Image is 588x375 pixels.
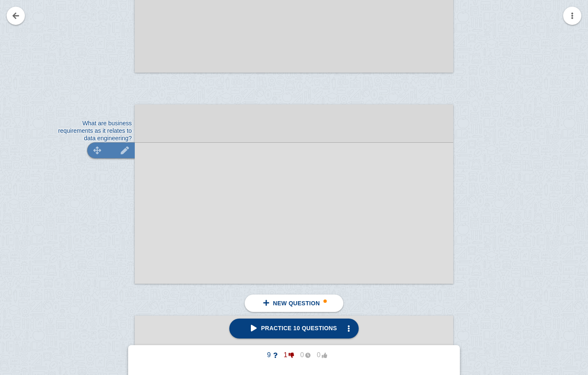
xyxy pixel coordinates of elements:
span: Practice 10 questions [251,325,337,331]
a: Practice 10 questions [229,319,358,338]
span: New question [273,300,320,307]
img: svg+xml;base64,CiAgICAgIDxzdmcgdmlld0JveD0iMCAwIDUxMiA1MTIiIHhtbG5zPSJodHRwOi8vd3d3LnczLm9yZy8yMD... [115,146,135,154]
a: New question [245,295,343,312]
button: 9100 [254,348,334,362]
span: 0 [294,351,311,359]
a: Go back to your notes [7,7,25,25]
span: 1 [277,351,294,359]
span: 9 [261,351,277,359]
span: 0 [311,351,327,359]
img: svg+xml;base64,CiAgICAgIDxzdmcgdmlld0JveD0iMCAwIDUxMiA1MTIiIHhtbG5zPSJodHRwOi8vd3d3LnczLm9yZy8yMD... [87,146,107,154]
